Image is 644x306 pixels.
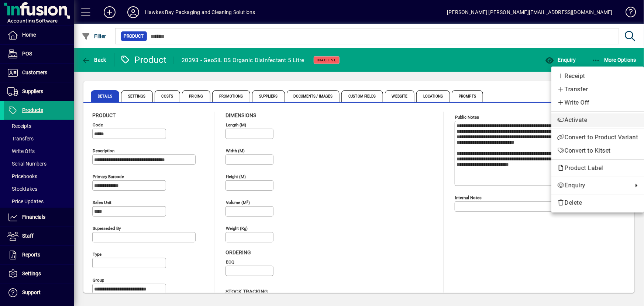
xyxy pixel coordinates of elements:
span: Product Label [557,164,607,171]
span: Convert to Kitset [557,146,638,155]
span: Convert to Product Variant [557,133,638,142]
span: Transfer [557,85,638,94]
span: Activate [557,116,638,125]
span: Enquiry [557,181,629,190]
span: Receipt [557,72,638,81]
button: Activate product [551,113,644,127]
span: Write Off [557,98,638,107]
span: Delete [557,198,638,207]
